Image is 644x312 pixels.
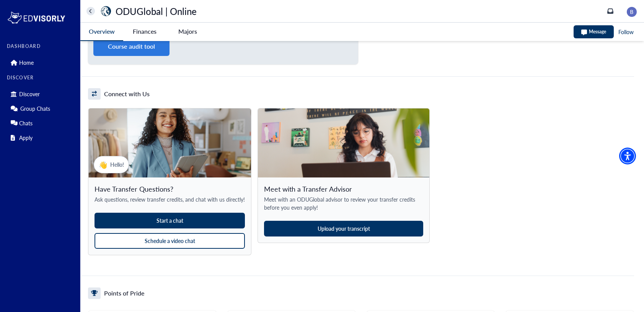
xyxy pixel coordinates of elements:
[264,195,423,212] span: Meet with an ODUGlobal advisor to review your transfer credits before you even apply!
[95,195,245,204] span: Ask questions, review transfer credits, and chat with us directly!
[7,10,66,25] img: logo
[86,7,95,15] button: home
[80,23,123,41] button: Overview
[19,120,33,126] p: Chats
[7,117,75,129] div: Chats
[619,148,636,164] div: Accessibility Menu
[7,131,75,144] div: Apply
[574,25,614,38] button: Message
[95,233,245,249] button: Schedule a video chat
[7,88,75,100] div: Discover
[95,184,245,194] span: Have Transfer Questions?
[7,44,75,49] label: DASHBOARD
[100,5,112,17] img: universityName
[627,7,637,17] img: image
[264,184,423,194] span: Meet with a Transfer Advisor
[7,56,75,69] div: Home
[99,159,107,170] div: 👋
[95,213,245,228] button: Start a chat
[264,221,423,236] button: Upload your transcript
[7,75,75,80] label: DISCOVER
[20,105,50,112] p: Group Chats
[7,102,75,115] div: Group Chats
[19,91,40,97] p: Discover
[19,135,33,141] p: Apply
[166,23,209,40] button: Majors
[93,37,170,56] button: Course audit tool
[123,23,166,40] button: Finances
[258,108,429,177] img: Meet with a Transfer Advisor
[19,59,34,66] p: Home
[618,27,634,37] button: Follow
[88,108,251,177] img: 👋
[94,156,129,173] div: Hello!
[607,8,613,14] a: inbox
[104,90,150,98] h5: Connect with Us
[116,7,197,15] p: ODUGlobal | Online
[104,289,144,297] h5: Points of Pride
